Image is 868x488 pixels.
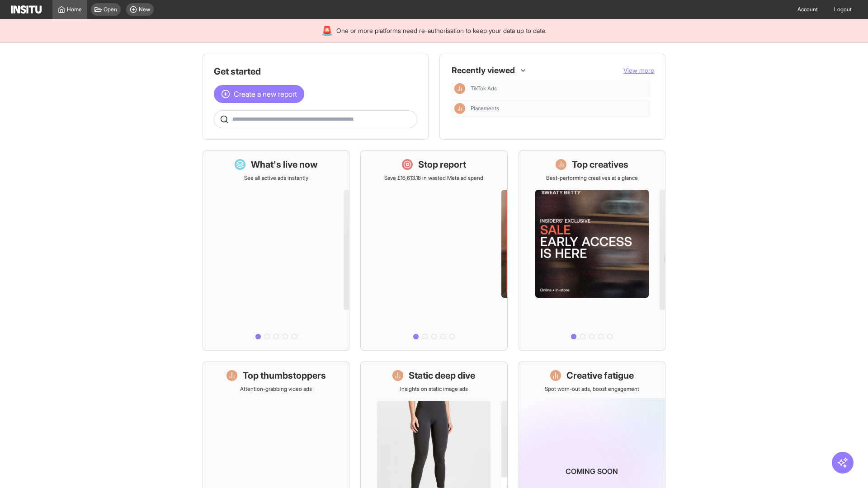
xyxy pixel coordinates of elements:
a: Stop reportSave £16,613.18 in wasted Meta ad spend [360,150,507,351]
div: 🚨 [321,24,333,37]
p: Attention-grabbing video ads [240,385,312,393]
h1: Top creatives [572,158,628,171]
div: Insights [454,83,465,94]
button: View more [623,66,654,75]
p: Best-performing creatives at a glance [546,174,638,182]
span: TikTok Ads [471,85,647,92]
span: One or more platforms need re-authorisation to keep your data up to date. [336,26,547,35]
h1: Static deep dive [409,369,475,382]
p: Insights on static image ads [400,385,468,393]
span: Open [104,6,117,13]
a: Top creativesBest-performing creatives at a glance [519,150,665,351]
a: What's live nowSee all active ads instantly [203,150,349,351]
h1: What's live now [251,158,318,171]
button: Create a new report [214,85,304,103]
span: Placements [471,105,647,112]
span: TikTok Ads [471,85,497,92]
span: Create a new report [234,89,297,99]
img: Logo [11,5,42,14]
div: Insights [454,103,465,114]
h1: Get started [214,65,417,78]
h1: Stop report [418,158,466,171]
span: New [139,6,150,13]
p: See all active ads instantly [244,174,308,182]
span: Home [67,6,82,13]
p: Save £16,613.18 in wasted Meta ad spend [384,174,483,182]
span: View more [623,66,654,74]
span: Placements [471,105,499,112]
h1: Top thumbstoppers [243,369,326,382]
